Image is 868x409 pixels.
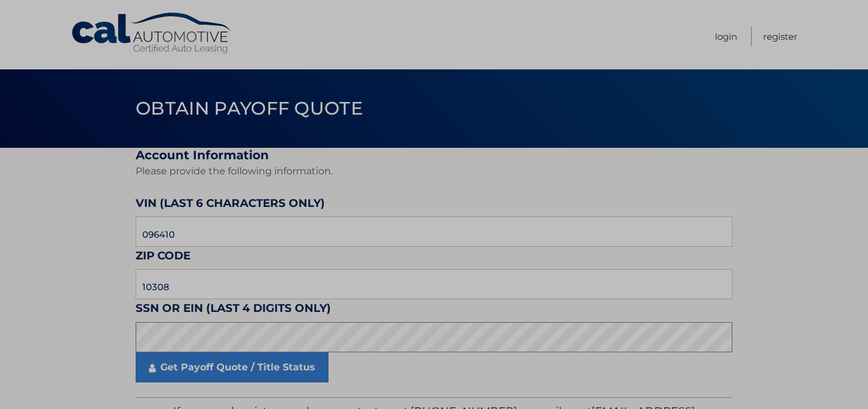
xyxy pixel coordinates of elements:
[136,352,329,382] a: Get Payoff Quote / Title Status
[71,12,233,55] a: Cal Automotive
[715,27,737,46] a: Login
[136,194,325,217] label: VIN (last 6 characters only)
[136,163,732,180] p: Please provide the following information.
[136,97,363,119] span: Obtain Payoff Quote
[763,27,797,46] a: Register
[136,247,190,269] label: Zip Code
[136,148,732,163] h2: Account Information
[136,299,331,322] label: SSN or EIN (last 4 digits only)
